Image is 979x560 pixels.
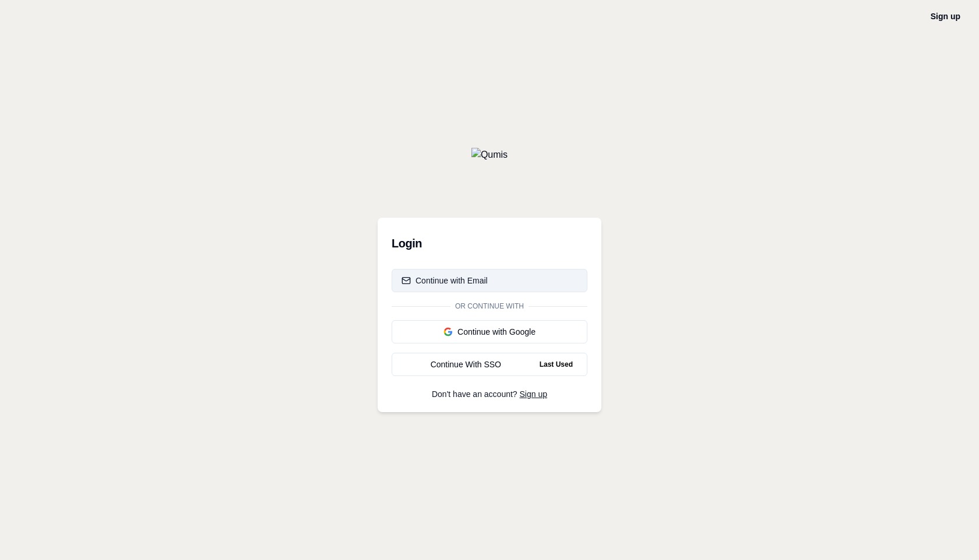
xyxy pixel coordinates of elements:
h3: Login [392,232,587,255]
div: Continue with Google [402,326,577,338]
div: Continue with Email [402,275,488,286]
div: Continue With SSO [402,359,530,370]
span: Or continue with [450,302,529,311]
a: Sign up [520,389,547,399]
a: Sign up [931,12,960,21]
button: Continue with Google [392,320,587,343]
img: Qumis [471,148,508,162]
p: Don't have an account? [392,390,587,398]
span: Last Used [535,357,577,371]
button: Continue with Email [392,269,587,292]
a: Continue With SSOLast Used [392,353,587,376]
